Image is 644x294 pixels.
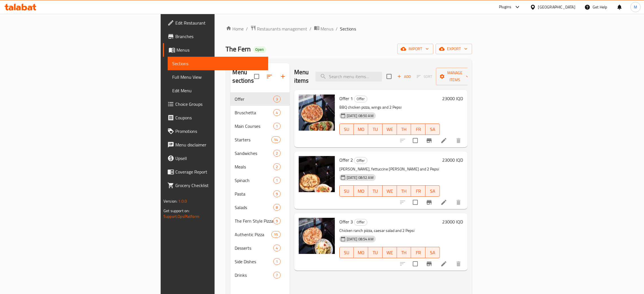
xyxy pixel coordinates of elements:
span: Add item [395,72,413,81]
span: Promotions [175,128,264,135]
span: Side Dishes [235,258,274,265]
div: Meals [235,163,274,170]
div: Offer [354,219,367,226]
nav: Menu sections [230,90,290,284]
span: Desserts [235,245,274,251]
button: FR [411,124,425,135]
div: Starters14 [230,133,290,146]
span: TU [370,187,380,195]
a: Choice Groups [163,97,268,111]
button: delete [452,257,465,271]
span: Select all sections [251,71,263,82]
li: / [336,25,338,32]
button: MO [354,124,368,135]
span: Starters [235,136,272,143]
a: Promotions [163,124,268,138]
div: Pasta9 [230,187,290,201]
span: Select section [383,71,395,82]
a: Branches [163,30,268,43]
button: Add section [276,70,290,83]
a: Edit Restaurant [163,16,268,30]
span: Select to update [409,196,421,208]
span: WE [385,125,395,133]
span: Offer [354,157,367,164]
span: 15 [272,232,280,237]
div: Salads8 [230,201,290,214]
span: TH [399,249,409,257]
span: Offer 3 [339,218,353,226]
span: Version: [163,198,177,205]
img: Offer 3 [299,218,335,254]
span: Pasta [235,190,274,197]
div: items [271,136,280,143]
a: Coverage Report [163,165,268,179]
button: SU [339,247,354,258]
button: FR [411,185,425,197]
div: items [273,96,280,102]
div: Drinks [235,272,274,278]
div: Spinach [235,177,274,184]
button: TU [368,185,383,197]
a: Coupons [163,111,268,124]
button: WE [383,124,397,135]
div: items [273,272,280,278]
div: Offer [235,96,274,102]
span: Offer [354,219,367,225]
button: SA [425,185,440,197]
h6: 23000 IQD [442,156,463,164]
div: items [273,109,280,116]
a: Edit menu item [440,137,447,144]
span: Menus [321,25,334,32]
div: items [273,258,280,265]
span: FR [413,187,423,195]
button: delete [452,196,465,209]
a: Upsell [163,152,268,165]
div: items [273,123,280,130]
span: FR [413,249,423,257]
span: Coverage Report [175,168,264,175]
span: Edit Menu [172,87,264,94]
img: Offer 2 [299,156,335,192]
div: Sandwiches2 [230,146,290,160]
div: items [273,190,280,197]
span: 4 [274,110,280,115]
div: Offer [354,157,367,164]
button: TU [368,124,383,135]
div: Side Dishes1 [230,255,290,268]
input: search [315,72,382,82]
div: [GEOGRAPHIC_DATA] [538,4,575,10]
button: SA [425,247,440,258]
div: items [273,163,280,170]
span: Bruschetta [235,109,274,116]
h6: 23000 IQD [442,95,463,102]
button: Branch-specific-item [422,257,436,271]
span: 9 [274,218,280,224]
div: Salads [235,204,274,211]
span: SA [428,249,438,257]
span: The Fern Style Pizza [235,218,274,224]
span: FR [413,125,423,133]
span: Select section first [413,72,436,81]
span: Edit Restaurant [175,19,264,26]
span: import [402,45,429,52]
a: Menus [314,25,334,32]
span: Select to update [409,135,421,146]
div: Sandwiches [235,150,274,157]
span: Full Menu View [172,74,264,80]
button: export [436,44,472,54]
div: Desserts4 [230,241,290,255]
span: MO [356,187,366,195]
span: 1.0.0 [178,198,187,205]
div: Meals2 [230,160,290,174]
button: SU [339,185,354,197]
span: TH [399,187,409,195]
span: Offer 2 [339,156,353,164]
a: Sections [168,57,268,70]
a: Menu disclaimer [163,138,268,152]
span: Sections [340,25,356,32]
div: Offer [354,96,367,102]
